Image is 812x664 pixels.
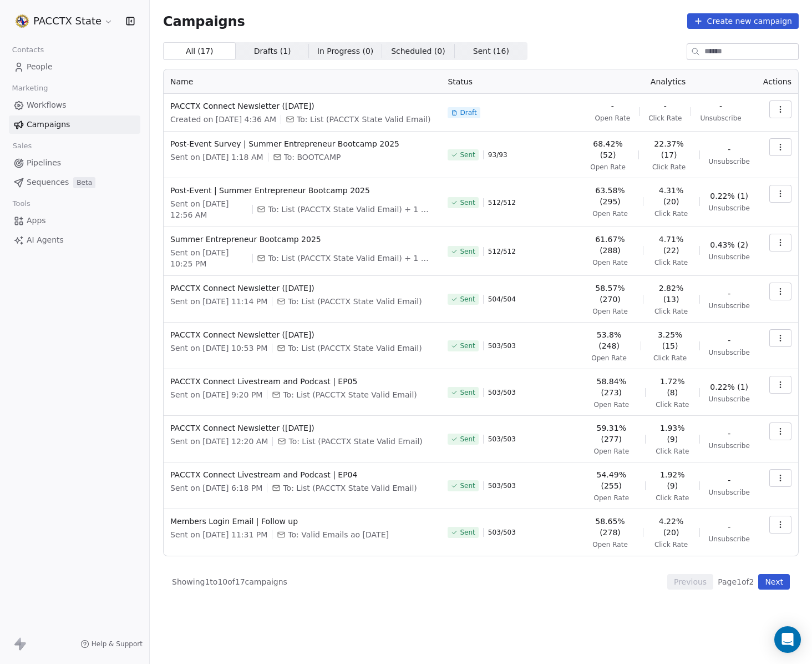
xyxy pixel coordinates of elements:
[9,58,140,76] a: People
[592,258,628,267] span: Open Rate
[170,482,262,494] span: Sent on [DATE] 6:18 PM
[586,138,629,160] span: 68.42% (52)
[170,283,434,294] span: PACCTX Connect Newsletter ([DATE])
[654,307,688,316] span: Click Rate
[709,253,750,261] span: Unsubscribe
[648,114,682,123] span: Click Rate
[656,447,689,456] span: Click Rate
[170,152,263,163] span: Sent on [DATE] 1:18 AM
[33,14,101,28] span: PACCTX State
[27,177,69,188] span: Sequences
[460,481,475,490] span: Sent
[652,283,690,305] span: 2.82% (13)
[710,381,748,393] span: 0.22% (1)
[460,295,475,304] span: Sent
[170,234,434,245] span: Summer Entrepreneur Bootcamp 2025
[7,42,49,58] span: Contacts
[774,626,801,653] div: Open Intercom Messenger
[654,209,688,218] span: Click Rate
[728,335,730,346] span: -
[460,108,476,117] span: Draft
[288,436,422,447] span: To: List (PACCTX State Valid Email)
[664,100,667,112] span: -
[460,150,475,159] span: Sent
[460,247,475,256] span: Sent
[460,435,475,444] span: Sent
[586,469,636,491] span: 54.49% (255)
[7,80,53,97] span: Marketing
[268,253,434,264] span: To: List (PACCTX State Valid Email) + 1 more
[9,173,140,192] a: SequencesBeta
[170,198,248,220] span: Sent on [DATE] 12:56 AM
[590,163,626,172] span: Open Rate
[170,376,434,387] span: PACCTX Connect Livestream and Podcast | EP05
[586,376,636,398] span: 58.84% (273)
[652,516,690,538] span: 4.22% (20)
[441,69,580,94] th: Status
[709,488,750,497] span: Unsubscribe
[170,469,434,480] span: PACCTX Connect Livestream and Podcast | EP04
[8,138,37,154] span: Sales
[73,177,95,188] span: Beta
[170,296,267,307] span: Sent on [DATE] 11:14 PM
[719,100,722,112] span: -
[460,198,475,207] span: Sent
[170,516,434,527] span: Members Login Email | Follow up
[709,395,750,404] span: Unsubscribe
[488,198,516,207] span: 512 / 512
[297,114,430,125] span: To: List (PACCTX State Valid Email)
[27,234,64,246] span: AI Agents
[9,115,140,134] a: Campaigns
[758,574,790,590] button: Next
[653,354,687,363] span: Click Rate
[728,144,730,155] span: -
[654,258,688,267] span: Click Rate
[586,516,633,538] span: 58.65% (278)
[254,46,291,57] span: Drafts ( 1 )
[586,234,633,256] span: 61.67% (288)
[586,329,631,351] span: 53.8% (248)
[728,288,730,299] span: -
[391,46,445,57] span: Scheduled ( 0 )
[488,295,516,304] span: 504 / 504
[709,157,750,166] span: Unsubscribe
[488,388,516,397] span: 503 / 503
[592,307,628,316] span: Open Rate
[27,157,61,169] span: Pipelines
[611,100,614,112] span: -
[27,119,70,130] span: Campaigns
[709,301,750,310] span: Unsubscribe
[288,296,422,307] span: To: List (PACCTX State Valid Email)
[586,283,633,305] span: 58.57% (270)
[728,475,730,486] span: -
[172,576,287,587] span: Showing 1 to 10 of 17 campaigns
[9,154,140,172] a: Pipelines
[27,61,53,73] span: People
[170,247,248,269] span: Sent on [DATE] 10:25 PM
[488,150,507,159] span: 93 / 93
[170,389,262,400] span: Sent on [DATE] 9:20 PM
[170,436,268,447] span: Sent on [DATE] 12:20 AM
[586,185,633,207] span: 63.58% (295)
[9,96,140,114] a: Workflows
[488,341,516,350] span: 503 / 503
[170,185,434,196] span: Post-Event | Summer Entrepreneur Bootcamp 2025
[700,114,741,123] span: Unsubscribe
[8,195,35,212] span: Tools
[647,138,690,160] span: 22.37% (17)
[488,481,516,490] span: 503 / 503
[9,231,140,249] a: AI Agents
[488,435,516,444] span: 503 / 503
[164,69,441,94] th: Name
[170,329,434,340] span: PACCTX Connect Newsletter ([DATE])
[170,114,276,125] span: Created on [DATE] 4:36 AM
[288,529,389,540] span: To: Valid Emails ao April 2025
[667,574,713,590] button: Previous
[460,341,475,350] span: Sent
[728,428,730,439] span: -
[593,447,629,456] span: Open Rate
[652,163,686,172] span: Click Rate
[654,469,691,491] span: 1.92% (9)
[288,343,422,354] span: To: List (PACCTX State Valid Email)
[268,204,434,215] span: To: List (PACCTX State Valid Email) + 1 more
